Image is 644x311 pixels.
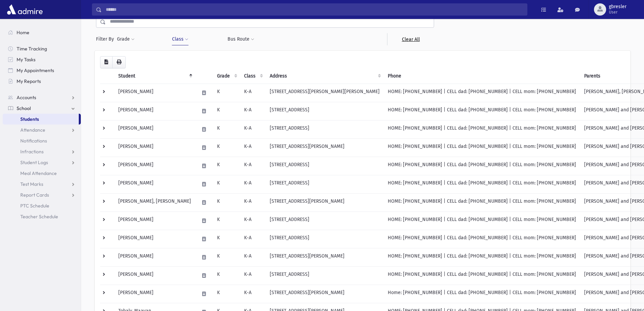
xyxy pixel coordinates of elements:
[20,138,47,144] span: Notifications
[213,285,240,303] td: K
[213,175,240,193] td: K
[20,192,49,198] span: Report Cards
[384,230,580,248] td: HOME: [PHONE_NUMBER] | CELL dad: [PHONE_NUMBER] | CELL mom: [PHONE_NUMBER]
[384,120,580,138] td: HOME: [PHONE_NUMBER] | CELL dad: [PHONE_NUMBER] | CELL mom: [PHONE_NUMBER]
[266,157,384,175] td: [STREET_ADDRESS]
[102,3,527,16] input: Search
[213,212,240,230] td: K
[17,78,41,84] span: My Reports
[114,248,195,266] td: [PERSON_NAME]
[240,120,266,138] td: K-A
[384,84,580,102] td: HOME: [PHONE_NUMBER] | CELL dad: [PHONE_NUMBER] | CELL mom: [PHONE_NUMBER]
[3,211,81,222] a: Teacher Schedule
[609,4,626,9] span: gbresler
[17,57,35,63] span: My Tasks
[266,175,384,193] td: [STREET_ADDRESS]
[387,33,434,45] a: Clear All
[3,146,81,157] a: Infractions
[20,203,49,209] span: PTC Schedule
[3,190,81,200] a: Report Cards
[384,285,580,303] td: Home: [PHONE_NUMBER] | CELL dad: [PHONE_NUMBER] | CELL mom: [PHONE_NUMBER]
[227,33,255,45] button: Bus Route
[240,175,266,193] td: K-A
[20,149,44,155] span: Infractions
[3,135,81,146] a: Notifications
[384,68,580,84] th: Phone
[114,84,195,102] td: [PERSON_NAME]
[3,125,81,135] a: Attendance
[240,212,266,230] td: K-A
[117,33,135,45] button: Grade
[172,33,189,45] button: Class
[100,56,113,68] button: CSV
[384,175,580,193] td: HOME: [PHONE_NUMBER] | CELL dad: [PHONE_NUMBER] | CELL mom: [PHONE_NUMBER]
[20,127,45,133] span: Attendance
[114,68,195,84] th: Student: activate to sort column descending
[114,138,195,157] td: [PERSON_NAME]
[20,170,57,176] span: Meal Attendance
[17,67,54,73] span: My Appointments
[213,248,240,266] td: K
[609,9,626,15] span: User
[240,248,266,266] td: K-A
[3,43,81,54] a: Time Tracking
[213,193,240,212] td: K
[384,157,580,175] td: HOME: [PHONE_NUMBER] | CELL dad: [PHONE_NUMBER] | CELL mom: [PHONE_NUMBER]
[384,138,580,157] td: HOME: [PHONE_NUMBER] | CELL dad: [PHONE_NUMBER] | CELL mom: [PHONE_NUMBER]
[266,68,384,84] th: Address: activate to sort column ascending
[3,168,81,179] a: Meal Attendance
[114,120,195,138] td: [PERSON_NAME]
[3,76,81,87] a: My Reports
[17,105,31,111] span: School
[114,212,195,230] td: [PERSON_NAME]
[213,230,240,248] td: K
[114,230,195,248] td: [PERSON_NAME]
[20,214,58,220] span: Teacher Schedule
[266,285,384,303] td: [STREET_ADDRESS][PERSON_NAME]
[3,114,79,125] a: Students
[114,102,195,120] td: [PERSON_NAME]
[240,193,266,212] td: K-A
[384,102,580,120] td: HOME: [PHONE_NUMBER] | CELL dad: [PHONE_NUMBER] | CELL mom: [PHONE_NUMBER]
[240,230,266,248] td: K-A
[266,102,384,120] td: [STREET_ADDRESS]
[266,230,384,248] td: [STREET_ADDRESS]
[213,84,240,102] td: K
[213,138,240,157] td: K
[3,92,81,103] a: Accounts
[240,138,266,157] td: K-A
[266,266,384,285] td: [STREET_ADDRESS]
[240,266,266,285] td: K-A
[3,200,81,211] a: PTC Schedule
[266,193,384,212] td: [STREET_ADDRESS][PERSON_NAME]
[240,285,266,303] td: K-A
[112,56,126,68] button: Print
[20,181,43,187] span: Test Marks
[17,29,29,36] span: Home
[213,102,240,120] td: K
[3,65,81,76] a: My Appointments
[266,248,384,266] td: [STREET_ADDRESS][PERSON_NAME]
[384,248,580,266] td: HOME: [PHONE_NUMBER] | CELL dad: [PHONE_NUMBER] | CELL mom: [PHONE_NUMBER]
[213,157,240,175] td: K
[17,46,47,52] span: Time Tracking
[5,3,44,16] img: AdmirePro
[114,157,195,175] td: [PERSON_NAME]
[266,212,384,230] td: [STREET_ADDRESS]
[20,159,48,165] span: Student Logs
[114,266,195,285] td: [PERSON_NAME]
[3,54,81,65] a: My Tasks
[240,157,266,175] td: K-A
[266,84,384,102] td: [STREET_ADDRESS][PERSON_NAME][PERSON_NAME]
[20,116,39,122] span: Students
[17,94,36,101] span: Accounts
[3,27,81,38] a: Home
[114,193,195,212] td: [PERSON_NAME], [PERSON_NAME]
[384,266,580,285] td: HOME: [PHONE_NUMBER] | CELL dad: [PHONE_NUMBER] | CELL mom: [PHONE_NUMBER]
[266,138,384,157] td: [STREET_ADDRESS][PERSON_NAME]
[3,179,81,190] a: Test Marks
[114,175,195,193] td: [PERSON_NAME]
[114,285,195,303] td: [PERSON_NAME]
[240,84,266,102] td: K-A
[213,120,240,138] td: K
